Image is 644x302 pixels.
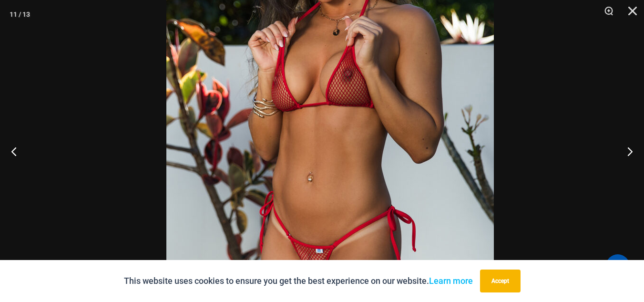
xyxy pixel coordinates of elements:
[480,270,521,292] button: Accept
[10,7,30,21] div: 11 / 13
[124,274,473,288] p: This website uses cookies to ensure you get the best experience on our website.
[429,276,473,286] a: Learn more
[608,127,644,175] button: Next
